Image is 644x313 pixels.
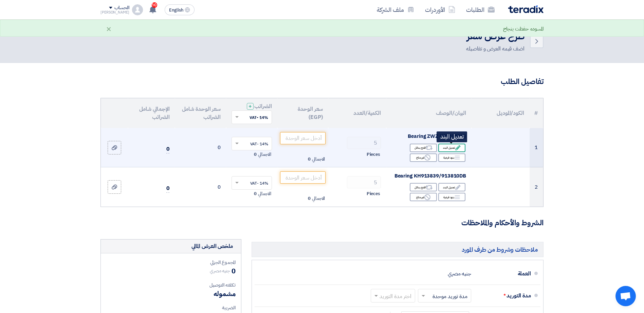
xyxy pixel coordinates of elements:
span: 0 [308,195,311,202]
img: Teradix logo [508,5,544,13]
span: Bearing KH913839/913810DB [394,172,466,180]
div: بنود فرعية [438,193,465,201]
h3: تفاصيل الطلب [100,77,544,87]
th: الكمية/العدد [328,98,386,128]
span: Pieces [367,190,380,197]
div: [PERSON_NAME] [100,11,129,14]
td: 0 [175,128,226,167]
span: 10 [152,2,157,8]
img: profile_test.png [132,4,143,15]
td: 0 [175,167,226,207]
a: الأوردرات [420,2,461,18]
h2: طرح عرض سعر [466,30,525,43]
span: 0 [308,156,311,163]
div: غير متاح [410,153,437,162]
span: 0 [232,266,236,276]
span: الاجمالي [258,190,271,197]
button: English [165,4,195,15]
span: Bearing ZWZ (NU2313M) [408,132,466,140]
input: أدخل سعر الوحدة [280,171,326,184]
th: الكود/الموديل [472,98,530,128]
h3: الشروط والأحكام والملاحظات [100,218,544,228]
div: اقترح بدائل [410,183,437,191]
a: ملف الشركة [371,2,420,18]
div: تعديل البند [438,144,465,152]
th: البيان/الوصف [386,98,472,128]
span: جنيه مصري [210,267,230,274]
span: English [169,8,183,13]
th: سعر الوحدة (EGP) [277,98,329,128]
span: 0 [254,190,257,197]
span: الاجمالي [258,151,271,158]
th: # [530,98,543,128]
th: الضرائب [226,98,277,128]
input: RFQ_STEP1.ITEMS.2.AMOUNT_TITLE [347,137,381,149]
div: × [106,25,112,33]
input: RFQ_STEP1.ITEMS.2.AMOUNT_TITLE [347,176,381,188]
div: بنود فرعية [438,153,465,162]
div: اقترح بدائل [410,144,437,152]
div: الحساب [114,5,129,11]
span: الاجمالي [312,156,325,163]
div: Open chat [615,286,636,306]
td: 2 [530,167,543,207]
div: غير متاح [410,193,437,201]
div: تعديل البند [438,183,465,191]
div: المسوده حفظت بنجاح [503,25,544,33]
span: 0 [166,145,170,153]
input: أدخل سعر الوحدة [280,132,326,144]
div: تعديل البند [437,131,467,142]
span: 0 [254,151,257,158]
div: المجموع الجزئي [106,259,236,266]
div: اضف قيمه العرض و تفاصيله [466,45,525,53]
span: Pieces [367,151,380,158]
span: الاجمالي [312,195,325,202]
div: تكلفه التوصيل [106,281,236,289]
h5: ملاحظات وشروط من طرف المورد [252,242,544,257]
div: جنيه مصري [448,267,471,280]
div: ملخص العرض المالي [191,242,233,250]
div: مدة التوريد [477,288,531,304]
th: سعر الوحدة شامل الضرائب [175,98,226,128]
span: مشموله [214,289,236,299]
ng-select: VAT [232,137,272,150]
span: + [249,102,252,110]
div: العملة [477,266,531,282]
div: الضريبة [106,304,236,311]
th: الإجمالي شامل الضرائب [128,98,175,128]
a: الطلبات [461,2,500,18]
span: 0 [166,184,170,193]
td: 1 [530,128,543,167]
ng-select: VAT [232,176,272,190]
